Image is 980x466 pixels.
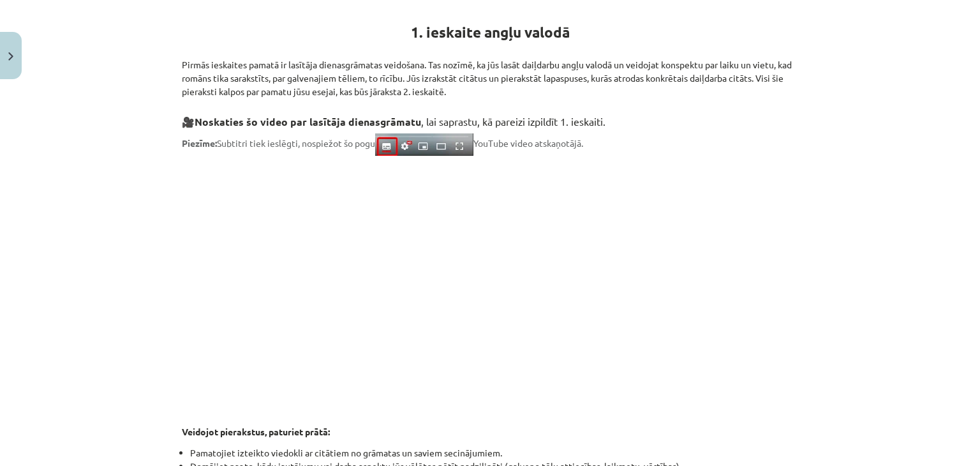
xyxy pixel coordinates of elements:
p: Pirmās ieskaites pamatā ir lasītāja dienasgrāmatas veidošana. Tas nozīmē, ka jūs lasāt daiļdarbu ... [182,45,798,98]
strong: Noskaties šo video par lasītāja dienasgrāmatu [195,115,421,128]
img: icon-close-lesson-0947bae3869378f0d4975bcd49f059093ad1ed9edebbc8119c70593378902aed.svg [8,52,13,61]
li: Pamatojiet izteikto viedokli ar citātiem no grāmatas un saviem secinājumiem. [190,446,798,460]
strong: Veidojot pierakstus, paturiet prātā: [182,426,330,437]
strong: Piezīme: [182,137,217,149]
strong: 1. ieskaite angļu valodā [411,23,570,41]
span: Subtitri tiek ieslēgti, nospiežot šo pogu YouTube video atskaņotājā. [182,137,583,149]
h3: 🎥 , lai saprastu, kā pareizi izpildīt 1. ieskaiti. [182,106,798,130]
